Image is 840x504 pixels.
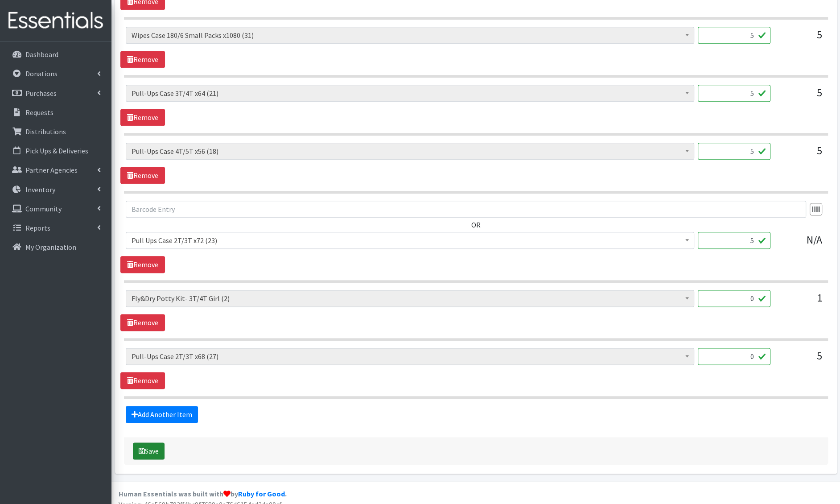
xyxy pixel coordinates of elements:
strong: Human Essentials was built with by . [119,489,287,498]
a: Dashboard [4,45,108,63]
span: Fly&Dry Potty Kit- 3T/4T Girl (2) [132,292,688,305]
span: Wipes Case 180/6 Small Packs x1080 (31) [132,29,688,41]
a: Requests [4,103,108,121]
p: Community [25,204,62,213]
p: Purchases [25,89,57,98]
input: Barcode Entry [126,201,806,218]
input: Quantity [698,348,770,365]
div: 5 [778,143,822,167]
div: N/A [778,232,822,256]
p: Distributions [25,127,66,136]
a: Distributions [4,123,108,140]
a: Ruby for Good [238,489,285,498]
p: Donations [25,69,58,78]
a: Remove [120,167,165,184]
a: My Organization [4,238,108,256]
p: Partner Agencies [25,165,78,174]
span: Pull-Ups Case 3T/4T x64 (21) [132,87,688,99]
span: Pull Ups Case 2T/3T x72 (23) [126,232,694,249]
p: Reports [25,223,50,232]
a: Remove [120,372,165,389]
span: Pull-Ups Case 2T/3T x68 (27) [126,348,694,365]
label: OR [471,219,481,230]
a: Pick Ups & Deliveries [4,142,108,160]
img: HumanEssentials [4,6,108,36]
p: Dashboard [25,50,58,59]
input: Quantity [698,143,770,160]
div: 1 [778,290,822,314]
p: Inventory [25,185,55,194]
div: 5 [778,27,822,51]
a: Remove [120,109,165,126]
a: Remove [120,51,165,68]
a: Inventory [4,181,108,198]
span: Pull-Ups Case 3T/4T x64 (21) [126,85,694,102]
a: Donations [4,65,108,83]
span: Fly&Dry Potty Kit- 3T/4T Girl (2) [126,290,694,307]
a: Add Another Item [126,406,198,423]
div: 5 [778,85,822,109]
input: Quantity [698,27,770,44]
input: Quantity [698,290,770,307]
a: Purchases [4,84,108,102]
p: Pick Ups & Deliveries [25,146,88,155]
span: Pull-Ups Case 4T/5T x56 (18) [126,143,694,160]
input: Quantity [698,232,770,249]
button: Save [133,442,165,459]
input: Quantity [698,85,770,102]
div: 5 [778,348,822,372]
p: My Organization [25,243,76,252]
p: Requests [25,108,54,117]
a: Community [4,200,108,218]
span: Pull-Ups Case 4T/5T x56 (18) [132,145,688,157]
a: Reports [4,219,108,237]
span: Pull-Ups Case 2T/3T x68 (27) [132,350,688,363]
a: Partner Agencies [4,161,108,179]
span: Wipes Case 180/6 Small Packs x1080 (31) [126,27,694,44]
a: Remove [120,256,165,273]
span: Pull Ups Case 2T/3T x72 (23) [132,234,688,247]
a: Remove [120,314,165,331]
